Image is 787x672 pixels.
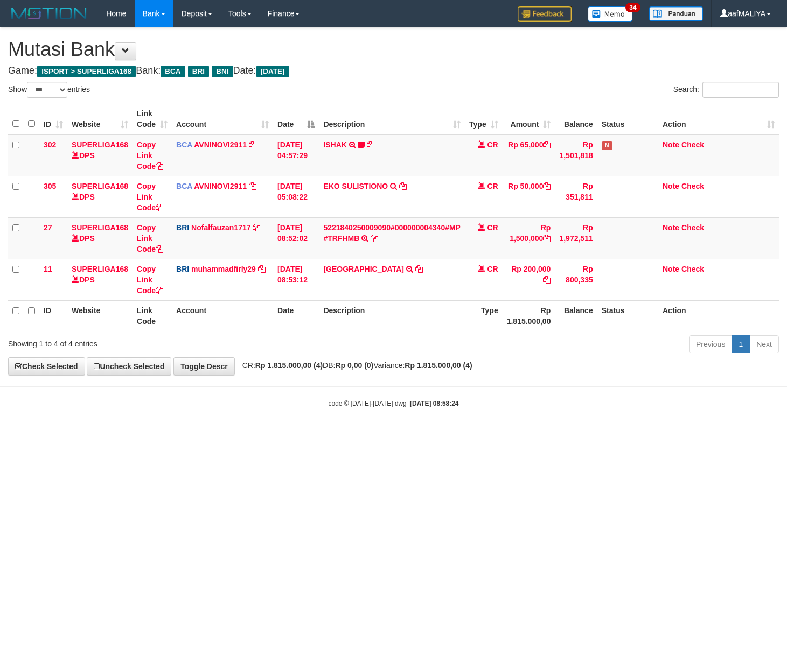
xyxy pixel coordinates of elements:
a: 1 [732,335,750,353]
th: Status [597,104,658,135]
img: Button%20Memo.svg [588,6,633,22]
th: Action [658,300,779,331]
small: code © [DATE]-[DATE] dwg | [329,400,459,407]
input: Search: [702,82,779,98]
a: Copy 5221840250009090#000000004340#MP #TRFHMB to clipboard [371,234,378,243]
a: SUPERLIGA168 [72,265,128,273]
strong: Rp 0,00 (0) [335,361,373,370]
a: Copy Link Code [137,182,163,212]
h1: Mutasi Bank [8,39,779,60]
a: Copy Rp 200,000 to clipboard [543,275,551,284]
a: Next [749,335,779,353]
label: Show entries [8,82,90,98]
span: 11 [44,265,52,273]
img: panduan.png [649,6,703,21]
label: Search: [673,82,779,98]
span: CR [487,223,498,232]
th: Account [172,300,273,331]
a: Copy Link Code [137,265,163,295]
a: Copy Rp 50,000 to clipboard [543,182,551,190]
a: SUPERLIGA168 [72,223,128,232]
td: DPS [67,135,133,176]
strong: [DATE] 08:58:24 [410,400,458,407]
span: CR: DB: Variance: [237,361,472,370]
a: Check [681,265,704,273]
th: Website [67,300,133,331]
a: ISHAK [323,140,347,149]
a: Note [663,223,679,232]
strong: Rp 1.815.000,00 (4) [405,361,472,370]
a: Copy Rp 1,500,000 to clipboard [543,234,551,243]
th: Link Code: activate to sort column ascending [133,104,172,135]
span: BCA [176,140,192,149]
a: [GEOGRAPHIC_DATA] [323,265,404,273]
td: Rp 65,000 [503,135,555,176]
th: Status [597,300,658,331]
a: muhammadfirly29 [191,265,256,273]
span: BNI [212,66,233,77]
a: Copy Rp 65,000 to clipboard [543,140,551,149]
td: Rp 1,972,511 [555,217,597,259]
th: Description [319,300,464,331]
span: CR [487,265,498,273]
span: BCA [176,182,192,190]
span: 34 [625,3,640,12]
td: [DATE] 05:08:22 [273,176,319,217]
a: SUPERLIGA168 [72,140,128,149]
td: [DATE] 08:52:02 [273,217,319,259]
span: BRI [176,223,189,232]
th: Type [465,300,503,331]
td: [DATE] 04:57:29 [273,135,319,176]
td: DPS [67,217,133,259]
img: MOTION_logo.png [8,5,90,22]
a: Previous [689,335,732,353]
a: Check [681,182,704,190]
span: [DATE] [256,66,289,77]
span: Has Note [602,141,612,150]
a: Copy AVNINOVI2911 to clipboard [249,140,256,149]
a: AVNINOVI2911 [194,182,247,190]
td: Rp 800,335 [555,259,597,300]
th: Account: activate to sort column ascending [172,104,273,135]
a: Check [681,140,704,149]
a: Toggle Descr [173,357,235,376]
a: Check Selected [8,357,85,376]
a: Copy Link Code [137,223,163,253]
th: Link Code [133,300,172,331]
a: 5221840250009090#000000004340#MP #TRFHMB [323,223,460,243]
th: Type: activate to sort column ascending [465,104,503,135]
span: BRI [188,66,209,77]
th: Website: activate to sort column ascending [67,104,133,135]
a: Copy EKO SULISTIONO to clipboard [399,182,407,190]
span: 27 [44,223,52,232]
th: Date: activate to sort column descending [273,104,319,135]
div: Showing 1 to 4 of 4 entries [8,334,320,349]
a: Copy BUKIT JULIAN to clipboard [415,265,423,273]
span: CR [487,140,498,149]
th: ID [39,300,67,331]
a: Nofalfauzan1717 [191,223,250,232]
td: Rp 1,501,818 [555,135,597,176]
a: Copy AVNINOVI2911 to clipboard [249,182,256,190]
a: Note [663,140,679,149]
td: Rp 200,000 [503,259,555,300]
a: Copy ISHAK to clipboard [367,140,374,149]
strong: Rp 1.815.000,00 (4) [255,361,323,370]
a: Copy muhammadfirly29 to clipboard [258,265,266,273]
a: Uncheck Selected [87,357,171,376]
img: Feedback.jpg [518,6,572,22]
th: Description: activate to sort column ascending [319,104,464,135]
span: BRI [176,265,189,273]
th: Balance [555,300,597,331]
td: Rp 351,811 [555,176,597,217]
a: Copy Link Code [137,140,163,171]
a: Note [663,182,679,190]
span: 305 [44,182,56,190]
th: Date [273,300,319,331]
span: ISPORT > SUPERLIGA168 [37,66,136,77]
td: [DATE] 08:53:12 [273,259,319,300]
a: Check [681,223,704,232]
th: Rp 1.815.000,00 [503,300,555,331]
a: EKO SULISTIONO [323,182,388,190]
th: ID: activate to sort column ascending [39,104,67,135]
